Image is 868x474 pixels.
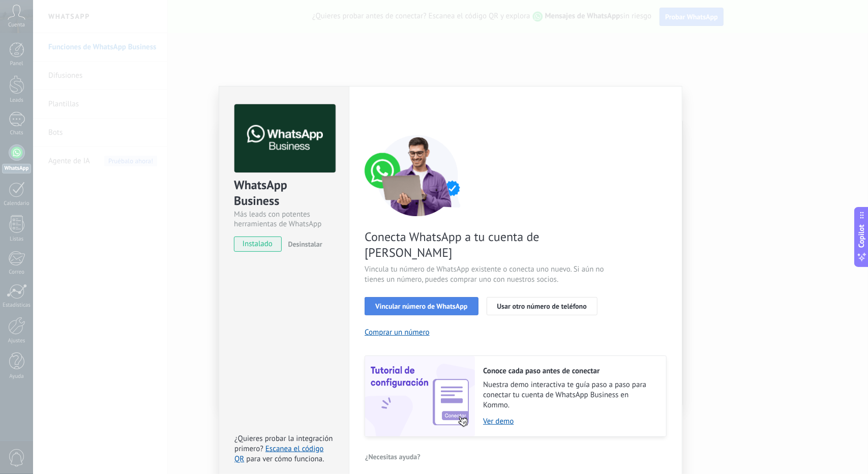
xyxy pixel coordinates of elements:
span: Usar otro número de teléfono [497,303,587,310]
span: ¿Necesitas ayuda? [365,453,421,460]
div: Más leads con potentes herramientas de WhatsApp [234,210,334,229]
span: instalado [234,236,281,252]
button: Vincular número de WhatsApp [365,297,478,315]
span: ¿Quieres probar la integración primero? [234,434,333,454]
span: Vincula tu número de WhatsApp existente o conecta uno nuevo. Si aún no tienes un número, puedes c... [365,264,607,285]
div: WhatsApp Business [234,177,334,210]
h2: Conoce cada paso antes de conectar [483,366,656,376]
span: Copilot [857,225,867,248]
a: Escanea el código QR [234,444,323,464]
img: connect number [365,135,471,216]
span: para ver cómo funciona. [246,454,324,464]
span: Desinstalar [288,240,322,249]
button: Usar otro número de teléfono [487,297,597,315]
a: Ver demo [483,417,656,426]
span: Vincular número de WhatsApp [375,303,467,310]
button: ¿Necesitas ayuda? [365,449,421,464]
button: Comprar un número [365,328,430,337]
span: Nuestra demo interactiva te guía paso a paso para conectar tu cuenta de WhatsApp Business en Kommo. [483,380,656,410]
img: logo_main.png [234,104,336,173]
span: Conecta WhatsApp a tu cuenta de [PERSON_NAME] [365,229,607,260]
button: Desinstalar [284,236,322,252]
